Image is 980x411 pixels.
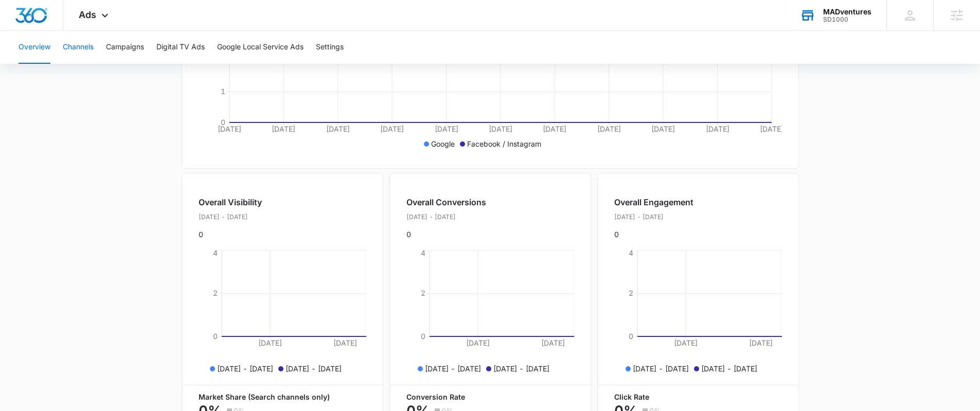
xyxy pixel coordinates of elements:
[326,124,349,133] tspan: [DATE]
[823,8,871,16] div: account name
[406,212,486,222] p: [DATE] - [DATE]
[541,338,564,347] tspan: [DATE]
[425,363,481,374] p: [DATE] - [DATE]
[406,196,486,208] h2: Overall Conversions
[272,124,295,133] tspan: [DATE]
[823,16,871,23] div: account id
[199,196,262,208] h2: Overall Visibility
[316,31,344,64] button: Settings
[218,124,241,133] tspan: [DATE]
[467,138,541,149] p: Facebook / Instagram
[333,338,357,347] tspan: [DATE]
[199,196,262,240] div: 0
[431,138,455,149] p: Google
[701,363,757,374] p: [DATE] - [DATE]
[629,332,633,341] tspan: 0
[199,212,262,222] p: [DATE] - [DATE]
[614,196,693,240] div: 0
[633,363,689,374] p: [DATE] - [DATE]
[760,124,783,133] tspan: [DATE]
[258,338,281,347] tspan: [DATE]
[156,31,205,64] button: Digital TV Ads
[749,338,772,347] tspan: [DATE]
[421,332,425,341] tspan: 0
[406,196,486,240] div: 0
[217,363,273,374] p: [DATE] - [DATE]
[629,289,633,297] tspan: 2
[221,57,225,65] tspan: 2
[406,394,574,401] p: Conversion Rate
[651,124,675,133] tspan: [DATE]
[286,363,342,374] p: [DATE] - [DATE]
[217,31,304,64] button: Google Local Service Ads
[597,124,620,133] tspan: [DATE]
[213,332,218,341] tspan: 0
[199,394,366,401] p: Market Share (Search channels only)
[543,124,566,133] tspan: [DATE]
[421,289,425,297] tspan: 2
[466,338,489,347] tspan: [DATE]
[614,196,693,208] h2: Overall Engagement
[79,9,96,20] span: Ads
[493,363,549,374] p: [DATE] - [DATE]
[434,124,458,133] tspan: [DATE]
[380,124,404,133] tspan: [DATE]
[213,289,218,297] tspan: 2
[705,124,729,133] tspan: [DATE]
[19,31,50,64] button: Overview
[213,248,218,257] tspan: 4
[106,31,144,64] button: Campaigns
[421,248,425,257] tspan: 4
[629,248,633,257] tspan: 4
[489,124,512,133] tspan: [DATE]
[673,338,697,347] tspan: [DATE]
[221,87,225,96] tspan: 1
[63,31,94,64] button: Channels
[221,118,225,127] tspan: 0
[614,394,782,401] p: Click Rate
[614,212,693,222] p: [DATE] - [DATE]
